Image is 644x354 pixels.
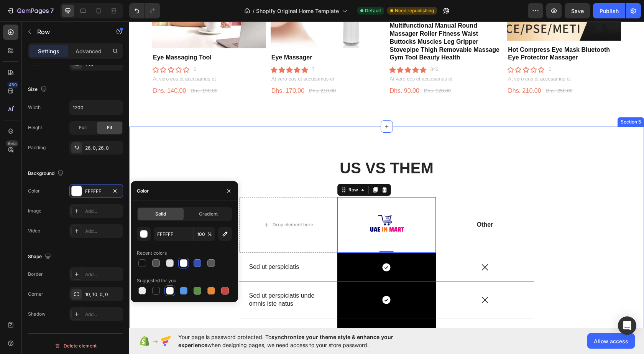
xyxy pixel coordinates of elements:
[261,54,373,61] p: At vero eos et accusamus et
[178,334,393,348] span: synchronize your theme style & enhance your experience
[307,199,404,207] p: Other
[79,124,87,131] span: Full
[565,3,590,18] button: Save
[137,250,167,257] div: Recent colors
[85,145,121,151] div: 26, 0, 26, 0
[28,227,40,234] div: Video
[28,340,123,352] button: Delete element
[600,7,619,15] div: Publish
[129,3,160,18] div: Undo/Redo
[260,65,291,74] div: Dhs. 90.00
[141,65,176,74] div: Dhs. 170.00
[395,7,434,14] span: Need republishing
[218,165,230,172] div: Row
[178,333,423,349] span: Your page is password protected. To when designing pages, we need access to your store password.
[38,47,59,55] p: Settings
[378,65,412,74] div: Dhs. 210.00
[37,27,102,36] p: Row
[7,82,18,88] div: 450
[199,211,218,217] span: Gradient
[256,7,339,15] span: Shopify Original Home Template
[154,227,194,241] input: Eg: FFFFFF
[70,100,123,114] input: Auto
[587,333,635,349] button: Allow access
[28,311,46,318] div: Shadow
[618,316,636,335] div: Open Intercom Messenger
[183,45,186,51] p: 7
[28,124,42,131] div: Height
[85,208,121,215] div: Add...
[207,231,212,238] span: %
[54,341,97,351] div: Delete element
[416,66,444,74] div: Dhs. 250.00
[129,21,644,328] iframe: Design area
[419,45,422,51] p: 0
[28,144,46,151] div: Padding
[142,54,255,61] p: At vero eos et accusamus et
[85,228,121,235] div: Add...
[85,291,121,298] div: 10, 10, 0, 0
[28,271,43,278] div: Border
[301,45,310,51] p: 343
[107,124,112,131] span: Fit
[6,140,18,147] div: Beta
[378,24,492,41] h1: Hot Compress Eye Mask Bluetooth Eye Protector Massager
[379,54,491,61] p: At vero eos et accusamus et
[593,3,625,18] button: Publish
[490,97,513,104] div: Section 5
[141,31,255,41] h1: Eye Massager
[85,311,121,318] div: Add...
[50,6,54,15] p: 7
[28,207,41,214] div: Image
[28,252,53,262] div: Shape
[253,7,255,15] span: /
[120,242,199,250] p: Sed ut perspiciatis
[28,84,48,95] div: Size
[179,66,207,74] div: Dhs. 210.00
[120,270,199,286] p: Sed ut perspiciatis unde omnis iste natus
[365,7,381,14] span: Default
[137,277,176,284] div: Suggested for you
[3,3,57,18] button: 7
[28,104,41,111] div: Width
[85,271,121,278] div: Add...
[110,136,405,157] h2: US VS THEM
[28,188,40,194] div: Color
[594,337,628,345] span: Allow access
[240,186,275,221] img: gempages_585937987661988637-96164a8c-7c4f-44db-9033-a46d75e6341c.png
[137,188,149,194] div: Color
[571,8,584,14] span: Save
[28,168,65,179] div: Background
[155,211,166,217] span: Solid
[85,188,107,195] div: FFFFFF
[76,47,102,55] p: Advanced
[28,291,43,298] div: Corner
[143,200,184,206] div: Drop element here
[294,66,322,74] div: Dhs. 120.00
